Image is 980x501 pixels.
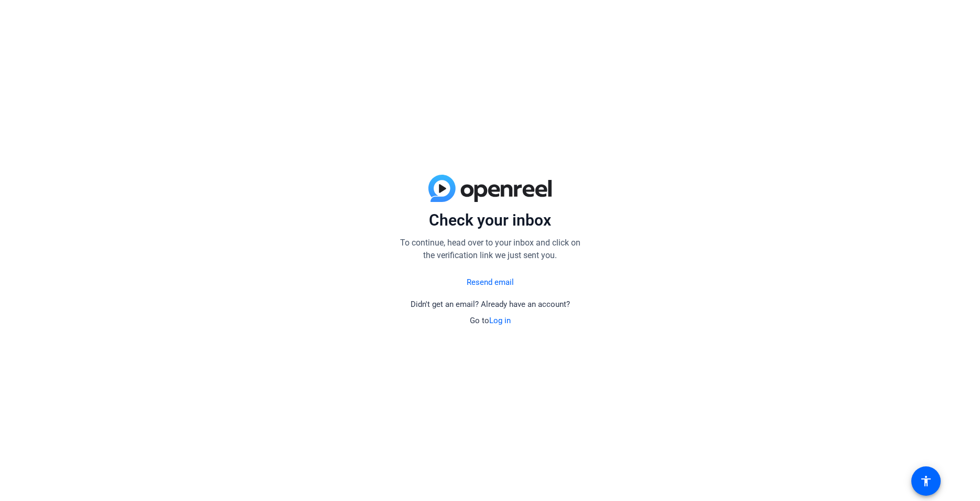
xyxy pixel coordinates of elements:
[920,475,932,487] mat-icon: accessibility
[396,210,585,230] p: Check your inbox
[411,300,570,309] span: Didn't get an email? Already have an account?
[489,316,511,325] a: Log in
[470,316,511,325] span: Go to
[428,175,552,202] img: blue-gradient.svg
[396,237,585,262] p: To continue, head over to your inbox and click on the verification link we just sent you.
[467,276,514,289] a: Resend email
